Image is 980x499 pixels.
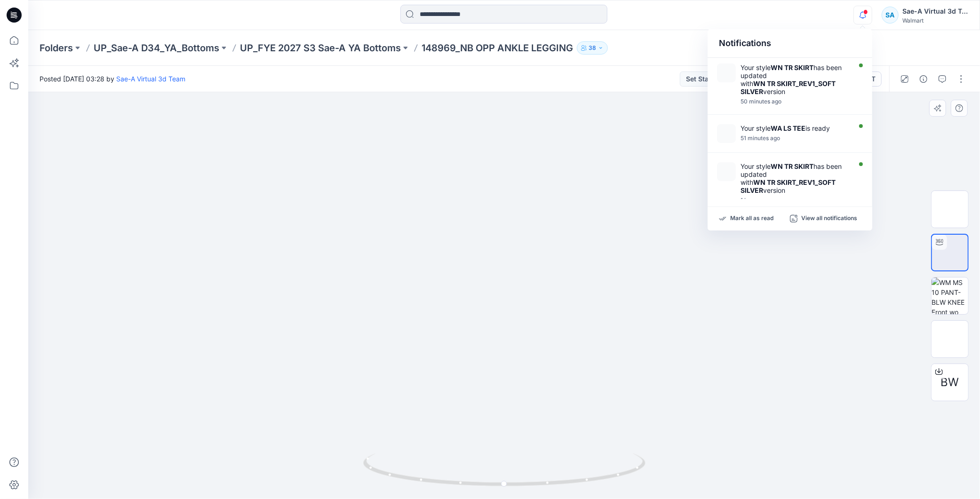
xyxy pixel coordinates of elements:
a: UP_Sae-A D34_YA_Bottoms [94,41,219,55]
div: Sae-A Virtual 3d Team [902,6,968,17]
div: Tuesday, September 16, 2025 06:54 [741,197,849,204]
a: Sae-A Virtual 3d Team [116,75,185,83]
p: 38 [589,43,596,53]
p: View all notifications [801,214,857,223]
div: Walmart [902,17,968,24]
p: Mark all as read [730,214,773,223]
strong: WN TR SKIRT_REV1_SOFT SILVER [741,178,836,194]
strong: WN TR SKIRT [771,162,813,170]
strong: WA LS TEE [771,124,805,132]
img: WM MS 10 PANT-BLW KNEE Front wo Avatar [932,277,968,314]
img: WN TR SKIRT_REV1_SOFT SILVER [717,63,736,82]
a: UP_FYE 2027 S3 Sae-A YA Bottoms [240,41,401,55]
img: WA LS TEE_ADM_SAEA_091625 [717,124,736,143]
div: Notifications [708,29,872,58]
button: Details [916,71,931,87]
p: 148969_NB OPP ANKLE LEGGING [422,41,573,55]
div: Your style is ready [741,124,849,132]
span: Posted [DATE] 03:28 by [40,74,185,84]
div: Tuesday, September 16, 2025 07:14 [741,98,849,105]
a: Folders [40,41,73,55]
button: 38 [577,41,608,55]
img: WN TR SKIRT_REV1_SOFT SILVER [717,162,736,181]
div: Your style has been updated with version [741,162,849,194]
div: SA [882,7,899,24]
strong: WN TR SKIRT_REV1_SOFT SILVER [741,79,836,95]
div: Tuesday, September 16, 2025 07:13 [741,135,849,142]
span: BW [941,374,959,391]
div: Your style has been updated with version [741,63,849,95]
strong: WN TR SKIRT [771,63,813,71]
